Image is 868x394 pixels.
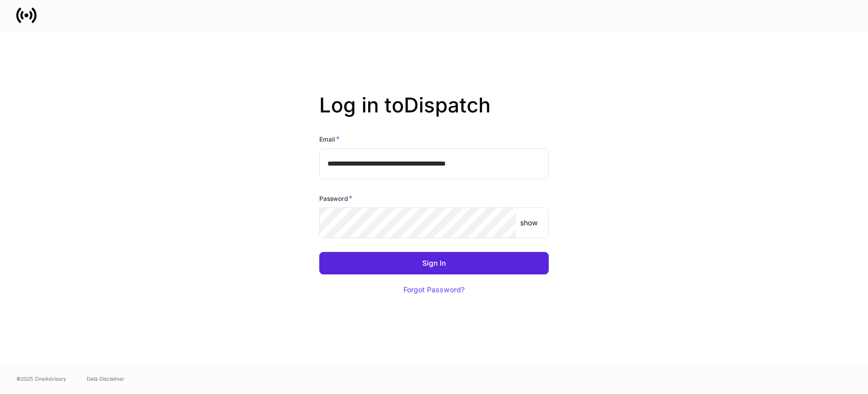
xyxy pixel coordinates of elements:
[520,218,538,228] p: show
[403,286,465,293] div: Forgot Password?
[87,375,124,383] a: Data Disclaimer
[319,93,549,134] h2: Log in to Dispatch
[16,375,66,383] span: © 2025 OneAdvisory
[391,279,477,301] button: Forgot Password?
[319,134,340,144] h6: Email
[319,193,352,203] h6: Password
[422,260,446,267] div: Sign In
[319,252,549,274] button: Sign In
